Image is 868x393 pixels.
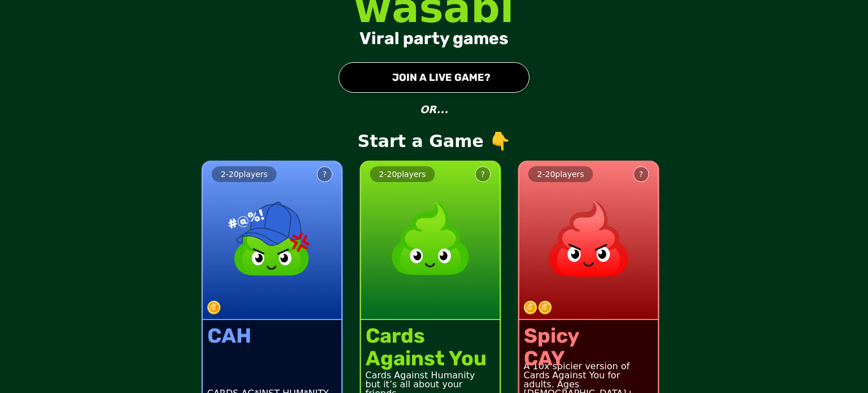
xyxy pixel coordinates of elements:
button: ? [633,166,649,182]
img: product image [381,189,480,288]
span: 2 - 20 players [379,170,426,179]
div: Cards [366,325,487,347]
div: ? [323,169,327,180]
button: JOIN A LIVE GAME? [338,62,530,93]
div: Spicy [524,325,579,347]
img: token [207,301,221,314]
p: Start a Game 👇 [358,131,510,152]
p: OR... [420,102,448,118]
div: CAH [207,325,251,347]
div: Cards Against Humanity [366,371,496,380]
img: token [524,301,537,314]
span: 2 - 20 players [537,170,584,179]
div: Viral party games [359,28,509,49]
button: ? [475,166,491,182]
div: ? [639,169,643,180]
span: 2 - 20 players [221,170,268,179]
img: product image [539,189,639,288]
button: ? [317,166,333,182]
div: CAY [524,347,579,370]
img: product image [223,189,322,288]
img: token [539,301,552,314]
div: Against You [366,347,487,370]
div: ? [481,169,485,180]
